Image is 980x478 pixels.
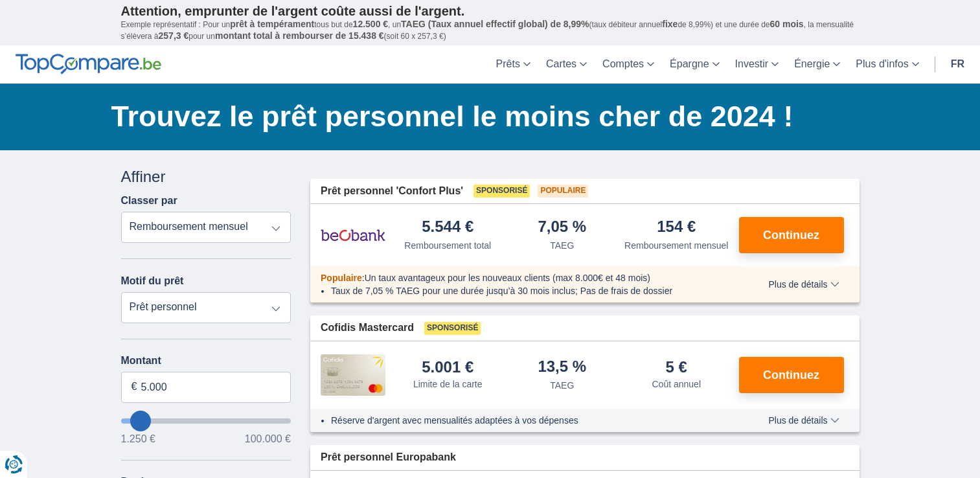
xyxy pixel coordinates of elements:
a: fr [943,45,972,84]
div: Remboursement total [404,239,491,252]
span: Sponsorisé [424,322,481,335]
div: Remboursement mensuel [624,239,728,252]
div: : [310,271,741,284]
span: Populaire [321,273,362,283]
div: Limite de la carte [413,378,483,391]
div: 5 € [666,359,687,375]
span: 1.250 € [121,434,155,444]
div: 5.544 € [422,219,473,236]
a: Plus d'infos [848,45,926,84]
a: Cartes [538,45,595,84]
img: pret personnel Beobank [321,219,385,251]
button: Continuez [739,357,844,393]
span: 60 mois [770,19,804,29]
span: € [131,380,137,394]
span: Continuez [763,229,819,241]
img: TopCompare [16,54,161,74]
h1: Trouvez le prêt personnel le moins cher de 2024 ! [111,97,860,137]
span: montant total à rembourser de 15.438 € [215,30,384,41]
img: pret personnel Cofidis CC [321,354,385,396]
span: Prêt personnel Europabank [321,450,456,465]
span: prêt à tempérament [230,19,314,29]
label: Montant [121,355,291,367]
p: Exemple représentatif : Pour un tous but de , un (taux débiteur annuel de 8,99%) et une durée de ... [121,19,860,42]
a: Investir [727,45,787,84]
span: Continuez [763,369,819,381]
li: Taux de 7,05 % TAEG pour une durée jusqu’à 30 mois inclus; Pas de frais de dossier [331,284,731,297]
span: Prêt personnel 'Confort Plus' [321,184,463,199]
div: 154 € [657,219,696,236]
div: 7,05 % [538,219,586,236]
span: fixe [662,19,678,29]
div: TAEG [550,379,574,392]
button: Continuez [739,217,844,253]
div: TAEG [550,239,574,252]
div: Coût annuel [652,378,701,391]
label: Classer par [121,195,177,207]
button: Plus de détails [758,415,849,426]
span: Un taux avantageux pour les nouveaux clients (max 8.000€ et 48 mois) [365,273,650,283]
span: Populaire [538,185,588,198]
span: Plus de détails [768,280,839,289]
a: Énergie [786,45,848,84]
label: Motif du prêt [121,275,184,287]
span: TAEG (Taux annuel effectif global) de 8,99% [401,19,589,29]
span: Cofidis Mastercard [321,321,414,336]
span: 12.500 € [353,19,389,29]
div: 5.001 € [422,359,473,375]
button: Plus de détails [758,279,849,290]
span: 100.000 € [245,434,291,444]
p: Attention, emprunter de l'argent coûte aussi de l'argent. [121,3,860,19]
span: 257,3 € [159,30,189,41]
div: 13,5 % [538,359,586,376]
span: Sponsorisé [473,185,530,198]
a: Épargne [662,45,727,84]
input: wantToBorrow [121,418,291,424]
div: Affiner [121,166,291,188]
a: Comptes [595,45,662,84]
li: Réserve d'argent avec mensualités adaptées à vos dépenses [331,414,731,427]
span: Plus de détails [768,416,839,425]
a: Prêts [488,45,538,84]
